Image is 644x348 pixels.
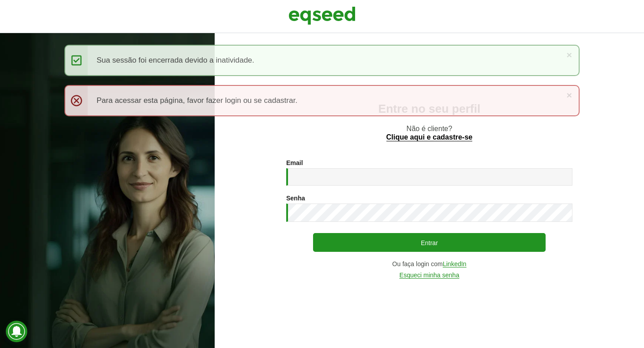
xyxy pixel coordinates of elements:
[567,90,572,100] a: ×
[286,261,572,267] div: Ou faça login com
[399,272,459,279] a: Esqueci minha senha
[233,124,626,141] p: Não é cliente?
[443,261,466,267] a: LinkedIn
[64,85,580,116] div: Para acessar esta página, favor fazer login ou se cadastrar.
[286,195,305,201] label: Senha
[64,45,580,76] div: Sua sessão foi encerrada devido a inatividade.
[386,134,473,141] a: Clique aqui e cadastre-se
[313,233,546,252] button: Entrar
[288,4,356,27] img: EqSeed Logo
[567,50,572,59] a: ×
[286,160,303,166] label: Email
